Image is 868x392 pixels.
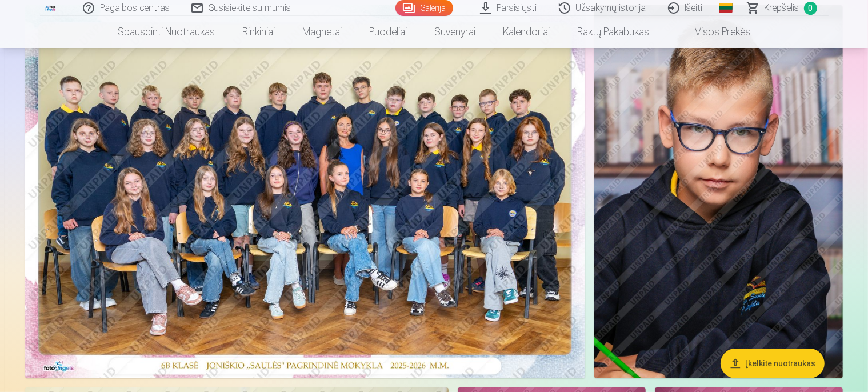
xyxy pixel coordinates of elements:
[289,16,355,48] a: Magnetai
[355,16,421,48] a: Puodeliai
[229,16,289,48] a: Rinkiniai
[765,1,799,15] span: Krepšelis
[45,5,57,11] img: /fa2
[489,16,563,48] a: Kalendoriai
[421,16,489,48] a: Suvenyrai
[804,2,817,15] span: 0
[721,349,825,378] button: Įkelkite nuotraukas
[663,16,764,48] a: Visos prekės
[104,16,229,48] a: Spausdinti nuotraukas
[563,16,663,48] a: Raktų pakabukas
